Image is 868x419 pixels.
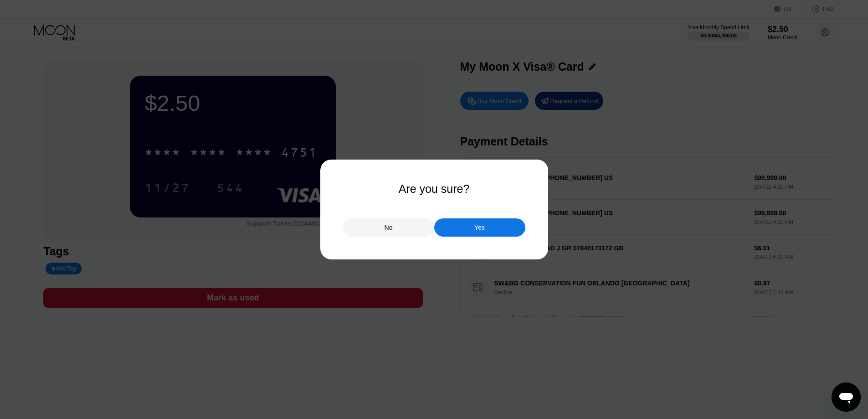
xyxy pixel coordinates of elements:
[434,218,525,237] div: Yes
[343,218,434,237] div: No
[474,223,485,232] div: Yes
[832,383,861,412] iframe: Button to launch messaging window
[399,182,470,196] div: Are you sure?
[385,223,393,232] div: No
